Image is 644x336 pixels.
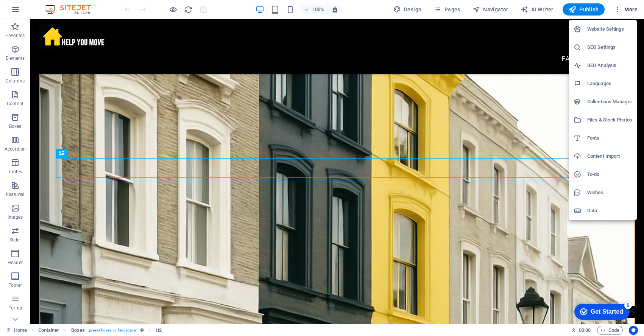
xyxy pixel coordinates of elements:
h6: Content Import [587,152,632,161]
div: 5 [56,2,64,9]
h6: Fonts [587,134,632,143]
h6: Data [587,206,632,215]
h6: SEO Settings [587,43,632,52]
div: Get Started [22,8,55,15]
h6: Wishes [587,188,632,197]
h6: To-do [587,170,632,179]
h6: SEO Analysis [587,61,632,70]
div: Get Started 5 items remaining, 0% complete [6,4,61,20]
h6: Files & Stock Photos [587,115,632,124]
h6: Collections Manager [587,97,632,106]
h6: Languages [587,79,632,88]
h6: Website Settings [587,25,632,34]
